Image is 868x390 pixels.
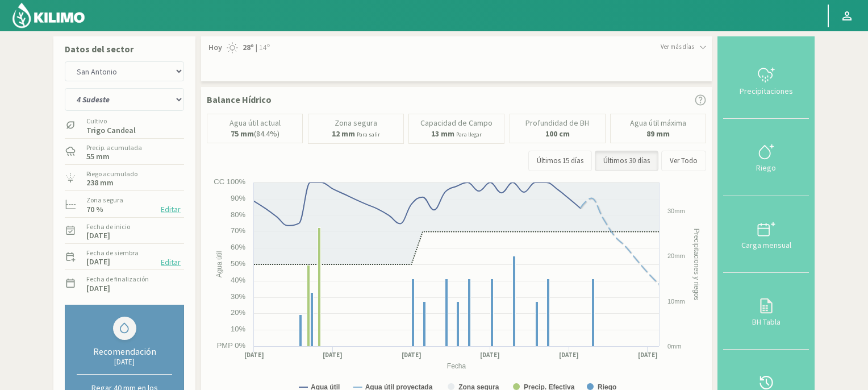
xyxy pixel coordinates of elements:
[231,130,279,138] p: (84.4%)
[257,42,270,53] span: 14º
[545,128,570,139] b: 100 cm
[86,206,103,213] label: 70 %
[77,357,172,367] div: [DATE]
[323,351,343,359] text: [DATE]
[727,241,806,249] div: Carga mensual
[11,2,86,29] img: Kilimo
[86,248,139,258] label: Fecha de siembra
[456,131,482,138] small: Para llegar
[231,276,245,284] text: 40%
[667,343,681,350] text: 0mm
[638,351,658,359] text: [DATE]
[231,292,245,301] text: 30%
[528,151,592,171] button: Últimos 15 días
[661,151,706,171] button: Ver Todo
[335,119,377,127] p: Zona segura
[217,341,246,350] text: PMP 0%
[77,346,172,357] div: Recomendación
[207,93,272,106] p: Balance Hídrico
[402,351,422,359] text: [DATE]
[332,128,355,139] b: 12 mm
[646,128,670,139] b: 89 mm
[723,42,809,119] button: Precipitaciones
[231,128,254,139] b: 75 mm
[231,243,245,251] text: 60%
[231,325,245,333] text: 10%
[86,285,110,292] label: [DATE]
[215,251,223,277] text: Agua útil
[86,222,130,232] label: Fecha de inicio
[431,128,454,139] b: 13 mm
[86,127,136,134] label: Trigo Candeal
[727,87,806,95] div: Precipitaciones
[595,151,658,171] button: Últimos 30 días
[692,228,700,300] text: Precipitaciones y riegos
[661,42,694,52] span: Ver más días
[420,119,493,127] p: Capacidad de Campo
[86,195,123,205] label: Zona segura
[723,273,809,350] button: BH Tabla
[231,226,245,235] text: 70%
[727,164,806,172] div: Riego
[447,362,466,370] text: Fecha
[357,131,380,138] small: Para salir
[667,298,685,305] text: 10mm
[723,119,809,196] button: Riego
[231,194,245,202] text: 90%
[231,259,245,268] text: 50%
[630,119,686,127] p: Agua útil máxima
[86,179,114,186] label: 238 mm
[231,308,245,317] text: 20%
[86,116,136,126] label: Cultivo
[214,177,245,186] text: CC 100%
[229,119,281,127] p: Agua útil actual
[231,210,245,219] text: 80%
[86,169,137,179] label: Riego acumulado
[727,318,806,326] div: BH Tabla
[86,232,110,239] label: [DATE]
[157,203,184,216] button: Editar
[667,208,685,214] text: 30mm
[207,42,222,53] span: Hoy
[86,143,142,153] label: Precip. acumulada
[86,274,149,284] label: Fecha de finalización
[86,258,110,265] label: [DATE]
[559,351,579,359] text: [DATE]
[65,42,184,56] p: Datos del sector
[667,252,685,259] text: 20mm
[525,119,589,127] p: Profundidad de BH
[480,351,500,359] text: [DATE]
[243,42,254,52] strong: 28º
[86,153,110,160] label: 55 mm
[723,196,809,273] button: Carga mensual
[244,351,264,359] text: [DATE]
[157,256,184,269] button: Editar
[256,42,257,53] span: |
